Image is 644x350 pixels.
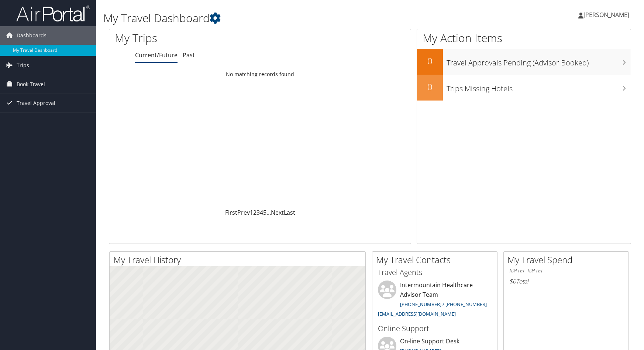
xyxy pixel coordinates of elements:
td: No matching records found [109,68,411,81]
a: Past [183,51,195,59]
a: 0Travel Approvals Pending (Advisor Booked) [417,49,631,75]
h3: Trips Missing Hotels [447,80,631,94]
a: 1 [250,208,253,217]
span: Book Travel [17,75,45,94]
a: [PHONE_NUMBER] / [PHONE_NUMBER] [400,301,487,307]
img: airportal-logo.png [16,5,90,22]
a: Prev [237,208,250,217]
a: Next [271,208,284,217]
a: 4 [260,208,263,217]
a: Current/Future [135,51,178,59]
h2: My Travel Spend [507,254,628,266]
h1: My Travel Dashboard [103,10,459,26]
h2: My Travel Contacts [376,254,497,266]
h2: My Travel History [113,254,365,266]
span: Dashboards [17,26,47,45]
h1: My Action Items [417,30,631,46]
h3: Travel Approvals Pending (Advisor Booked) [447,54,631,68]
span: [PERSON_NAME] [583,11,629,19]
h1: My Trips [115,30,280,46]
h3: Online Support [378,323,492,334]
h2: 0 [417,81,443,93]
li: Intermountain Healthcare Advisor Team [374,281,495,320]
span: $0 [509,277,516,285]
h6: Total [509,277,623,285]
a: 3 [256,208,260,217]
a: Last [284,208,295,217]
span: … [266,208,271,217]
a: [EMAIL_ADDRESS][DOMAIN_NAME] [378,310,456,317]
a: 0Trips Missing Hotels [417,75,631,101]
a: 5 [263,208,266,217]
a: [PERSON_NAME] [578,4,637,26]
h2: 0 [417,55,443,67]
a: First [225,208,237,217]
span: Travel Approval [17,94,55,112]
span: Trips [17,56,29,75]
h6: [DATE] - [DATE] [509,267,623,274]
h3: Travel Agents [378,267,492,278]
a: 2 [253,208,256,217]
